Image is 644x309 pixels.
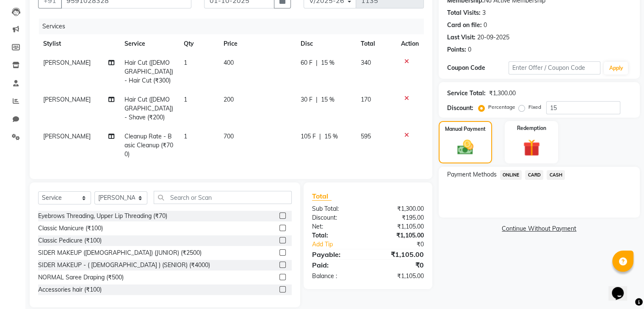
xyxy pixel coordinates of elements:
span: 60 F [301,58,312,67]
div: Net: [306,222,368,231]
div: 0 [484,21,487,30]
th: Qty [179,34,218,53]
div: Service Total: [447,89,486,98]
label: Redemption [517,124,546,132]
span: 595 [361,132,371,140]
span: Total [312,192,332,201]
div: ₹0 [378,240,430,249]
div: SIDER MAKEUP ([DEMOGRAPHIC_DATA]) (JUNIOR) (₹2500) [38,248,202,257]
th: Disc [296,34,356,53]
span: [PERSON_NAME] [43,59,91,66]
span: 15 % [321,58,334,67]
th: Action [396,34,424,53]
input: Search or Scan [154,191,292,204]
span: 1 [184,132,187,140]
div: Paid: [306,260,368,270]
span: 15 % [324,132,338,141]
th: Total [356,34,396,53]
div: ₹0 [368,260,430,270]
span: CARD [525,170,543,180]
span: Hair Cut ([DEMOGRAPHIC_DATA]) - Shave (₹200) [124,96,173,121]
div: ₹1,105.00 [368,249,430,259]
span: 15 % [321,95,334,104]
span: ONLINE [500,170,522,180]
div: 3 [482,8,486,17]
span: [PERSON_NAME] [43,96,91,103]
label: Fixed [528,103,541,111]
div: 0 [468,45,471,54]
th: Service [119,34,179,53]
div: ₹1,300.00 [368,204,430,213]
th: Stylist [38,34,119,53]
div: Classic Pedicure (₹100) [38,236,102,245]
div: Classic Manicure (₹100) [38,224,103,233]
div: ₹1,105.00 [368,222,430,231]
a: Add Tip [306,240,378,249]
img: _gift.svg [518,137,545,158]
span: 340 [361,59,371,66]
span: | [319,132,321,141]
div: Discount: [306,213,368,222]
input: Enter Offer / Coupon Code [509,61,601,74]
div: NORMAL Saree Draping (₹500) [38,273,124,282]
span: 1 [184,59,187,66]
a: Continue Without Payment [440,224,638,233]
div: Balance : [306,272,368,281]
button: Apply [604,62,628,74]
div: Card on file: [447,21,482,30]
div: Coupon Code [447,63,509,72]
img: _cash.svg [452,138,478,157]
div: Sub Total: [306,204,368,213]
span: 200 [224,96,234,103]
div: SIDER MAKEUP - ( [DEMOGRAPHIC_DATA] ) (SENIOR) (₹4000) [38,261,210,270]
span: [PERSON_NAME] [43,132,91,140]
span: 700 [224,132,234,140]
span: 105 F [301,132,316,141]
span: 1 [184,96,187,103]
div: Total Visits: [447,8,481,17]
span: 170 [361,96,371,103]
span: Hair Cut ([DEMOGRAPHIC_DATA]) - Hair Cut (₹300) [124,59,173,84]
iframe: chat widget [608,275,636,301]
div: Eyebrows Threading, Upper Lip Threading (₹70) [38,212,167,221]
div: ₹195.00 [368,213,430,222]
th: Price [218,34,296,53]
div: ₹1,105.00 [368,231,430,240]
span: CASH [547,170,565,180]
span: | [316,95,318,104]
span: Cleanup Rate - Basic Cleanup (₹700) [124,132,173,158]
span: 400 [224,59,234,66]
div: Last Visit: [447,33,475,42]
div: Payable: [306,249,368,259]
label: Manual Payment [445,125,486,133]
div: Total: [306,231,368,240]
div: Points: [447,45,466,54]
div: 20-09-2025 [477,33,509,42]
span: Payment Methods [447,170,497,179]
span: 30 F [301,95,312,104]
div: Accessories hair (₹100) [38,285,102,294]
label: Percentage [488,103,515,111]
div: ₹1,300.00 [489,89,516,98]
div: Discount: [447,104,473,113]
span: | [316,58,318,67]
div: ₹1,105.00 [368,272,430,281]
div: Services [39,19,430,34]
